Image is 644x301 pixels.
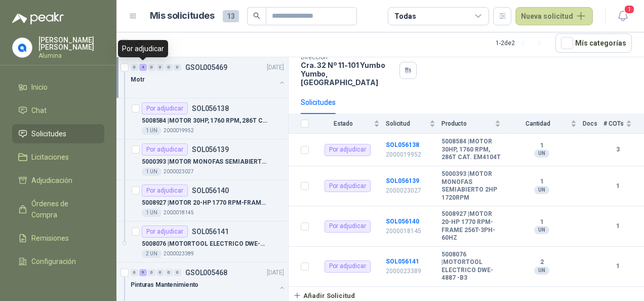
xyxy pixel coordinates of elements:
div: 1 UN [142,168,162,176]
p: 5008927 | MOTOR 20-HP 1770 RPM-FRAME 256T-3PH-60HZ [142,198,268,208]
b: 5008927 | MOTOR 20-HP 1770 RPM-FRAME 256T-3PH-60HZ [441,210,501,242]
a: Adjudicación [12,171,104,190]
b: 2 [507,258,577,267]
p: 2000023027 [386,186,435,196]
a: 0 4 0 0 0 0 GSOL005469[DATE] Motr [131,61,286,94]
p: [PERSON_NAME] [PERSON_NAME] [38,36,104,51]
p: SOL056139 [192,146,229,153]
a: Por adjudicarSOL0561385008584 |MOTOR 30HP, 1760 RPM, 286T CAT. EM4104T1 UN2000019952 [116,98,288,139]
div: Por adjudicar [325,260,371,273]
div: 0 [131,269,138,276]
div: Por adjudicar [325,220,371,233]
p: 5000393 | MOTOR MONOFAS SEMIABIERTO 2HP 1720RPM [142,157,268,167]
div: 9 [139,269,147,276]
a: Configuración [12,252,104,271]
span: Órdenes de Compra [31,198,95,220]
a: Chat [12,101,104,120]
a: SOL056140 [386,218,419,225]
div: 0 [148,64,155,71]
span: # COTs [603,120,624,127]
div: Por adjudicar [142,184,188,197]
b: 1 [603,181,632,191]
a: SOL056138 [386,141,419,148]
p: Pinturas Mantenimiento [131,280,198,290]
a: Remisiones [12,229,104,248]
span: 13 [223,10,239,22]
p: 2000023389 [164,250,194,258]
b: SOL056139 [386,177,419,184]
p: 2000018145 [386,227,435,236]
button: Mís categorías [555,33,632,53]
span: Estado [315,120,372,127]
a: Por adjudicarSOL0561395000393 |MOTOR MONOFAS SEMIABIERTO 2HP 1720RPM1 UN2000023027 [116,139,288,180]
div: Solicitudes [301,97,336,108]
p: Dirección [301,54,395,61]
a: Inicio [12,78,104,97]
p: [DATE] [267,63,284,72]
th: Solicitud [386,114,441,134]
a: Por adjudicarSOL0561415008076 |MOTORTOOL ELECTRICO DWE-4887 -B32 UN2000023389 [116,221,288,262]
div: UN [534,226,549,234]
span: Chat [31,105,47,116]
div: 0 [174,269,181,276]
div: Por adjudicar [118,40,168,57]
h1: Mis solicitudes [150,9,215,23]
p: SOL056138 [192,105,229,112]
span: Inicio [31,82,48,93]
b: 1 [507,178,577,186]
span: Producto [441,120,493,127]
div: 0 [131,64,138,71]
th: Docs [583,114,603,134]
button: 1 [614,7,632,25]
b: 1 [507,218,577,227]
a: Manuales y ayuda [12,275,104,294]
a: Por adjudicarSOL0561405008927 |MOTOR 20-HP 1770 RPM-FRAME 256T-3PH-60HZ1 UN2000018145 [116,180,288,221]
span: Cantidad [507,120,569,127]
th: # COTs [603,114,644,134]
div: 0 [165,64,173,71]
b: 1 [603,221,632,231]
div: 1 UN [142,127,162,135]
p: Alumina [38,53,104,59]
a: Solicitudes [12,124,104,143]
a: 0 9 0 0 0 0 GSOL005468[DATE] Pinturas Mantenimiento [131,267,286,299]
div: Por adjudicar [325,144,371,156]
a: Órdenes de Compra [12,194,104,224]
div: 0 [148,269,155,276]
div: 1 - 2 de 2 [496,35,547,51]
div: Por adjudicar [325,180,371,192]
span: Licitaciones [31,152,69,163]
b: 1 [603,261,632,271]
a: SOL056141 [386,258,419,265]
th: Estado [315,114,386,134]
b: 3 [603,145,632,155]
p: Cra. 32 Nº 11-101 Yumbo Yumbo , [GEOGRAPHIC_DATA] [301,61,395,87]
th: Producto [441,114,507,134]
p: 2000019952 [164,127,194,135]
span: search [253,12,260,19]
div: Por adjudicar [142,143,188,156]
p: Motr [131,75,145,85]
span: Solicitud [386,120,427,127]
div: 0 [174,64,181,71]
p: GSOL005469 [185,64,227,71]
p: 5008076 | MOTORTOOL ELECTRICO DWE-4887 -B3 [142,239,268,249]
div: Por adjudicar [142,102,188,115]
div: UN [534,186,549,194]
b: 5000393 | MOTOR MONOFAS SEMIABIERTO 2HP 1720RPM [441,170,501,202]
b: 5008076 | MOTORTOOL ELECTRICO DWE-4887 -B3 [441,251,501,282]
div: UN [534,267,549,275]
img: Company Logo [13,38,32,57]
a: Licitaciones [12,147,104,167]
div: 1 UN [142,209,162,217]
p: 5008584 | MOTOR 30HP, 1760 RPM, 286T CAT. EM4104T [142,116,268,126]
span: 1 [624,5,635,14]
span: Adjudicación [31,175,72,186]
div: Todas [394,11,416,22]
div: UN [534,149,549,158]
span: Remisiones [31,233,69,244]
div: 2 UN [142,250,162,258]
span: Configuración [31,256,76,267]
